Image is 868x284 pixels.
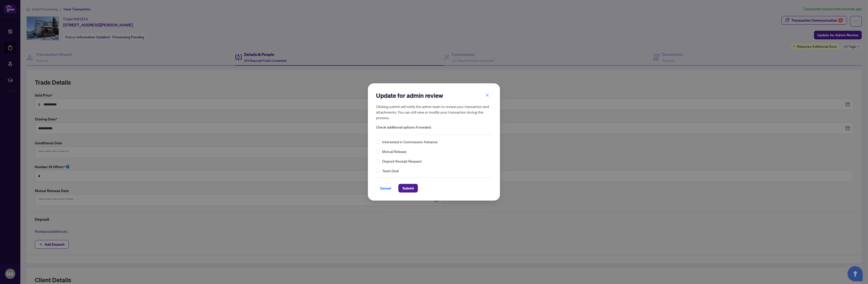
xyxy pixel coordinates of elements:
h5: Clicking submit will notify the admin team to review your transaction and attachments. You can st... [376,104,492,120]
span: close [486,93,489,97]
span: Submit [402,184,414,192]
span: Team Deal [382,168,399,173]
span: Mutual Release [382,149,407,154]
button: Submit [398,184,418,193]
span: Deposit Receipt Request [382,158,422,164]
button: Open asap [848,266,863,281]
span: Interested in Commission Advance [382,139,438,145]
h2: Update for admin review [376,91,492,100]
span: Check additional options if needed: [376,124,492,130]
button: Cancel [376,184,395,193]
span: Cancel [380,184,391,192]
